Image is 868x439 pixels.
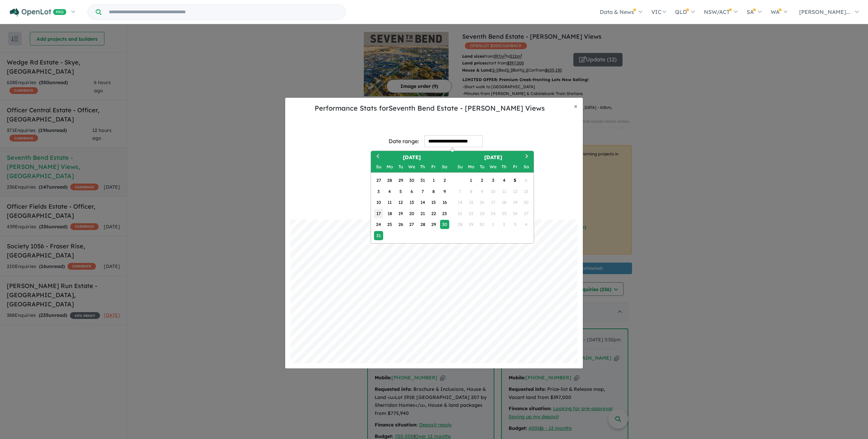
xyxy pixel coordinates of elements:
div: Choose Saturday, August 30th, 2025 [440,220,449,229]
div: Not available Monday, September 8th, 2025 [467,187,476,196]
div: Choose Sunday, August 10th, 2025 [374,198,383,207]
div: Choose Monday, August 11th, 2025 [385,198,394,207]
button: Next Month [522,152,533,163]
div: Choose Tuesday, August 5th, 2025 [396,187,405,196]
div: Choose Sunday, August 31st, 2025 [374,231,383,240]
div: Choose Tuesday, August 12th, 2025 [396,198,405,207]
img: Openlot PRO Logo White [10,8,66,17]
div: Choose Wednesday, August 13th, 2025 [407,198,416,207]
div: Not available Thursday, September 18th, 2025 [499,198,509,207]
div: Choose Monday, September 1st, 2025 [467,176,476,185]
div: Not available Tuesday, September 23rd, 2025 [477,209,487,218]
div: Not available Wednesday, October 1st, 2025 [489,220,498,229]
div: Sunday [374,162,383,171]
button: Previous Month [372,152,382,163]
div: Not available Tuesday, September 16th, 2025 [477,198,487,207]
div: Choose Monday, July 28th, 2025 [385,176,394,185]
div: Month August, 2025 [373,175,450,241]
div: Choose Friday, August 1st, 2025 [429,176,438,185]
div: Tuesday [396,162,405,171]
div: Not available Friday, September 12th, 2025 [510,187,519,196]
span: × [574,102,577,110]
div: Not available Monday, September 22nd, 2025 [467,209,476,218]
div: Choose Thursday, July 31st, 2025 [418,176,427,185]
div: Saturday [440,162,449,171]
div: Not available Thursday, September 25th, 2025 [499,209,509,218]
div: Choose Saturday, August 23rd, 2025 [440,209,449,218]
div: Not available Saturday, September 6th, 2025 [521,176,531,185]
div: Choose Sunday, August 3rd, 2025 [374,187,383,196]
div: Choose Monday, August 18th, 2025 [385,209,394,218]
div: Not available Tuesday, September 9th, 2025 [477,187,487,196]
div: Saturday [521,162,531,171]
div: Choose Friday, September 5th, 2025 [510,176,519,185]
div: Not available Monday, September 29th, 2025 [467,220,476,229]
div: Not available Saturday, September 20th, 2025 [521,198,531,207]
div: Not available Saturday, September 27th, 2025 [521,209,531,218]
div: Not available Tuesday, September 30th, 2025 [477,220,487,229]
div: Not available Wednesday, September 10th, 2025 [489,187,498,196]
div: Choose Wednesday, July 30th, 2025 [407,176,416,185]
div: Choose Friday, August 15th, 2025 [429,198,438,207]
div: Not available Sunday, September 21st, 2025 [455,209,465,218]
div: Thursday [418,162,427,171]
div: Not available Wednesday, September 24th, 2025 [489,209,498,218]
div: Choose Tuesday, September 2nd, 2025 [477,176,487,185]
div: Choose Monday, August 4th, 2025 [385,187,394,196]
div: Choose Saturday, August 16th, 2025 [440,198,449,207]
div: Sunday [455,162,465,171]
div: Not available Thursday, September 11th, 2025 [499,187,509,196]
div: Choose Friday, August 29th, 2025 [429,220,438,229]
div: Choose Saturday, August 9th, 2025 [440,187,449,196]
div: Not available Friday, October 3rd, 2025 [510,220,519,229]
div: Choose Wednesday, September 3rd, 2025 [489,176,498,185]
h2: [DATE] [452,154,534,161]
div: Choose Tuesday, July 29th, 2025 [396,176,405,185]
div: Choose Tuesday, August 26th, 2025 [396,220,405,229]
div: Not available Friday, September 26th, 2025 [510,209,519,218]
div: Not available Thursday, October 2nd, 2025 [499,220,509,229]
div: Choose Wednesday, August 6th, 2025 [407,187,416,196]
div: Choose Friday, August 22nd, 2025 [429,209,438,218]
div: Choose Tuesday, August 19th, 2025 [396,209,405,218]
div: Choose Sunday, July 27th, 2025 [374,176,383,185]
div: Friday [510,162,519,171]
div: Monday [467,162,476,171]
div: Choose Friday, August 8th, 2025 [429,187,438,196]
div: Not available Friday, September 19th, 2025 [510,198,519,207]
div: Choose Thursday, August 28th, 2025 [418,220,427,229]
div: Choose Sunday, August 24th, 2025 [374,220,383,229]
div: Choose Thursday, August 14th, 2025 [418,198,427,207]
div: Date range: [389,137,419,146]
div: Thursday [499,162,509,171]
h5: Performance Stats for Seventh Bend Estate - [PERSON_NAME] Views [291,103,569,113]
div: Choose Wednesday, August 27th, 2025 [407,220,416,229]
div: Wednesday [407,162,416,171]
h2: [DATE] [371,154,452,161]
div: Choose Thursday, August 21st, 2025 [418,209,427,218]
div: Choose Saturday, August 2nd, 2025 [440,176,449,185]
div: Choose Sunday, August 17th, 2025 [374,209,383,218]
div: Not available Sunday, September 28th, 2025 [455,220,465,229]
input: Try estate name, suburb, builder or developer [103,5,344,19]
div: Month September, 2025 [454,175,531,230]
div: Choose Thursday, August 7th, 2025 [418,187,427,196]
div: Not available Saturday, September 13th, 2025 [521,187,531,196]
div: Choose Wednesday, August 20th, 2025 [407,209,416,218]
div: Not available Saturday, October 4th, 2025 [521,220,531,229]
div: Not available Wednesday, September 17th, 2025 [489,198,498,207]
span: [PERSON_NAME]... [799,8,850,15]
div: Not available Sunday, September 14th, 2025 [455,198,465,207]
div: Friday [429,162,438,171]
div: Choose Thursday, September 4th, 2025 [499,176,509,185]
div: Not available Monday, September 15th, 2025 [467,198,476,207]
div: Wednesday [489,162,498,171]
div: Choose Monday, August 25th, 2025 [385,220,394,229]
div: Tuesday [477,162,487,171]
div: Choose Date [371,151,534,244]
div: Not available Sunday, September 7th, 2025 [455,187,465,196]
div: Monday [385,162,394,171]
